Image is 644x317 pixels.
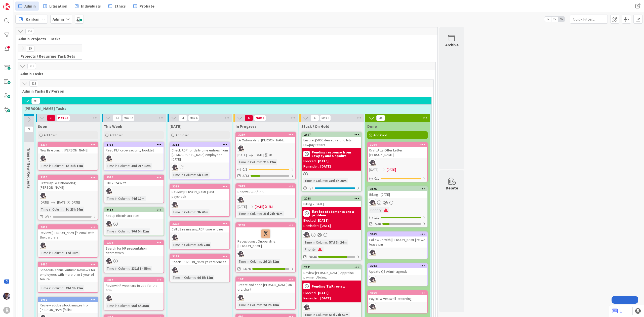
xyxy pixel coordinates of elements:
[320,164,331,169] div: [DATE]
[106,228,129,234] div: Time in Column
[374,176,379,181] span: 0 / 1
[104,241,164,245] div: 1304
[368,142,427,147] div: 3264
[106,208,164,212] div: 2142
[236,166,295,173] div: 0/1
[172,201,178,208] img: KN
[170,189,229,200] div: Review [PERSON_NAME] last paycheck
[170,201,229,208] div: KN
[25,28,34,34] span: 252
[368,187,427,191] div: 3126
[64,207,84,212] div: 1d 23h 24m
[368,291,427,302] div: 3253Payroll & Vestwell Reporting
[104,142,164,153] div: 2778Read PLF cybersecurity booklet
[236,196,295,203] div: KN
[237,145,244,151] img: KN
[302,265,361,269] div: 2291
[268,204,273,209] div: 2M
[38,297,98,302] div: 2962
[369,303,376,310] img: KN
[170,184,229,200] div: 3318Review [PERSON_NAME] last paycheck
[236,184,295,195] div: 2643Renew DCRA/FSA
[104,208,164,212] div: 2142
[321,117,329,119] div: Max 8
[370,232,427,236] div: 3263
[238,133,295,136] div: 3269
[195,172,196,178] span: :
[302,201,361,207] div: Billing - [DATE]
[558,17,565,22] span: 3x
[57,200,66,205] span: [DATE]
[31,98,40,104] span: 93
[104,175,164,186] div: 2580File 2024 W2's
[24,106,425,111] span: Kelly Tasks
[320,296,331,301] div: [DATE]
[368,232,427,248] div: 3263Follow up with [PERSON_NAME] re WA lease pin
[72,2,104,11] a: Individuals
[237,211,261,216] div: Time in Column
[302,269,361,281] div: Review [PERSON_NAME] Appraisal payment/billing
[368,187,427,198] div: 3126Billing - [DATE]
[368,236,427,248] div: Follow up with [PERSON_NAME] re WA lease pin
[129,163,130,169] span: :
[113,115,121,121] span: 13
[172,185,229,188] div: 3318
[243,266,251,271] span: 23/26
[170,259,229,265] div: Check [PERSON_NAME]'s references
[303,164,319,169] div: Reminder:
[104,220,164,227] div: KN
[172,222,229,225] div: 3295
[104,282,164,293] div: Review HR webinars to use for the firm
[612,308,622,314] a: 1
[368,232,427,236] div: 3263
[130,266,152,271] div: 131d 3h 55m
[26,148,31,189] span: Triage / New Requests
[236,251,295,257] div: KN
[303,296,319,301] div: Reminder:
[261,211,262,216] span: :
[304,133,361,136] div: 2607
[303,158,316,164] div: Blocked:
[104,142,164,147] div: 2778
[373,133,389,137] span: Add Card...
[64,250,80,256] div: 17d 38m
[176,133,192,137] span: Add Card...
[18,36,431,41] span: Admin Projects + Tasks
[303,240,327,245] div: Time in Column
[130,228,150,234] div: 70d 5h 11m
[316,247,316,252] span: :
[172,172,195,178] div: Time in Column
[310,115,319,121] span: 6
[139,3,154,9] span: Probate
[172,275,195,280] div: Time in Column
[236,132,295,137] div: 3269
[312,210,360,217] b: flat fee statements are a problem
[370,143,427,146] div: 3264
[20,54,75,59] span: Projects / Recurring Task Sets
[40,285,63,291] div: Time in Column
[268,152,272,158] div: 7D
[104,245,164,256] div: Search for HR presentation alternatives
[58,117,68,119] div: Max 15
[41,298,98,301] div: 2962
[172,209,195,215] div: Time in Column
[170,267,229,273] div: KN
[236,277,295,293] div: 1941Create and send [PERSON_NAME] an org chart
[236,227,295,249] div: Receptionist Onboarding: [PERSON_NAME]
[368,175,427,182] div: 0/1
[104,278,164,293] div: 1347Review HR webinars to use for the firm
[255,152,264,158] span: [DATE]
[303,223,319,228] div: Reminder:
[236,223,295,227] div: 3208
[170,234,229,241] div: KN
[38,192,98,199] div: KN
[238,278,295,281] div: 1941
[104,278,164,282] div: 1347
[38,175,98,180] div: 3270
[38,225,98,241] div: 3007Review [PERSON_NAME]'s email with the partners
[104,212,164,219] div: Set up Bitcoin account
[104,124,122,129] span: This Week
[129,266,130,271] span: :
[81,3,101,9] span: Individuals
[327,240,328,245] span: :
